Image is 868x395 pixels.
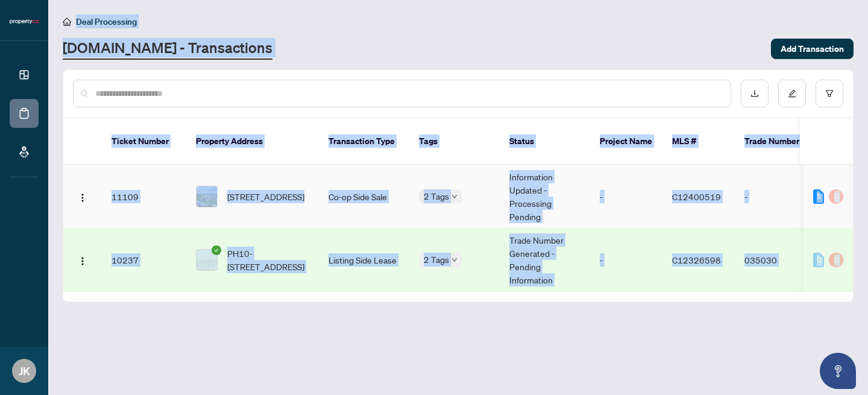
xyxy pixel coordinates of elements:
[73,187,92,206] button: Logo
[672,254,721,265] span: C12326598
[816,80,843,107] button: filter
[76,16,137,27] span: Deal Processing
[19,362,30,379] span: JK
[63,38,272,60] a: [DOMAIN_NAME] - Transactions
[735,118,819,165] th: Trade Number
[778,80,806,107] button: edit
[197,186,217,207] img: thumbnail-img
[813,253,824,267] div: 0
[319,118,409,165] th: Transaction Type
[451,194,458,200] span: down
[212,245,221,255] span: check-circle
[424,189,449,203] span: 2 Tags
[500,229,590,292] td: Trade Number Generated - Pending Information
[409,118,500,165] th: Tags
[227,247,309,273] span: PH10-[STREET_ADDRESS]
[672,191,721,202] span: C12400519
[590,118,662,165] th: Project Name
[813,189,824,204] div: 5
[227,190,304,203] span: [STREET_ADDRESS]
[590,229,662,292] td: -
[788,89,796,98] span: edit
[451,257,458,263] span: down
[781,39,844,58] span: Add Transaction
[78,193,87,203] img: Logo
[10,18,39,25] img: logo
[500,165,590,229] td: Information Updated - Processing Pending
[500,118,590,165] th: Status
[197,250,217,270] img: thumbnail-img
[102,118,186,165] th: Ticket Number
[63,17,71,26] span: home
[820,353,856,389] button: Open asap
[735,229,819,292] td: 035030
[825,89,834,98] span: filter
[590,165,662,229] td: -
[750,89,759,98] span: download
[319,229,409,292] td: Listing Side Lease
[73,250,92,270] button: Logo
[78,256,87,266] img: Logo
[741,80,769,107] button: download
[662,118,735,165] th: MLS #
[102,165,186,229] td: 11109
[771,39,854,59] button: Add Transaction
[424,253,449,267] span: 2 Tags
[186,118,319,165] th: Property Address
[829,253,843,267] div: 0
[102,229,186,292] td: 10237
[319,165,409,229] td: Co-op Side Sale
[735,165,819,229] td: -
[829,189,843,204] div: 0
